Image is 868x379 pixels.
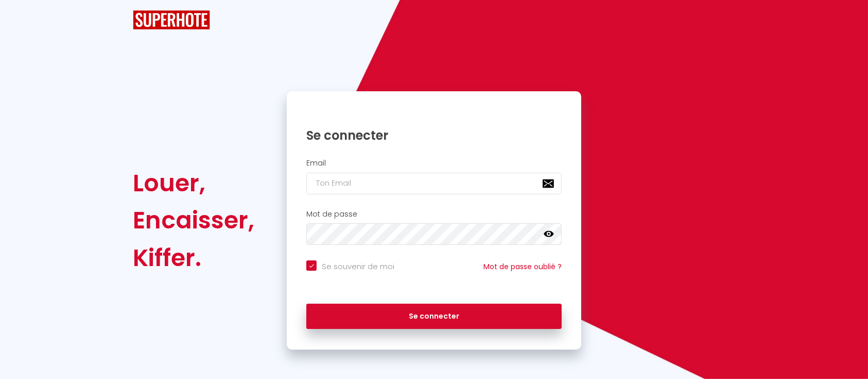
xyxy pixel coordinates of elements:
h1: Se connecter [306,127,562,143]
img: SuperHote logo [133,10,210,29]
button: Se connecter [306,304,562,329]
div: Louer, [133,164,254,202]
input: Ton Email [306,173,562,194]
h2: Mot de passe [306,210,562,219]
div: Encaisser, [133,202,254,239]
a: Mot de passe oublié ? [483,261,562,272]
h2: Email [306,159,562,168]
button: Ouvrir le widget de chat LiveChat [8,4,39,35]
div: Kiffer. [133,239,254,276]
